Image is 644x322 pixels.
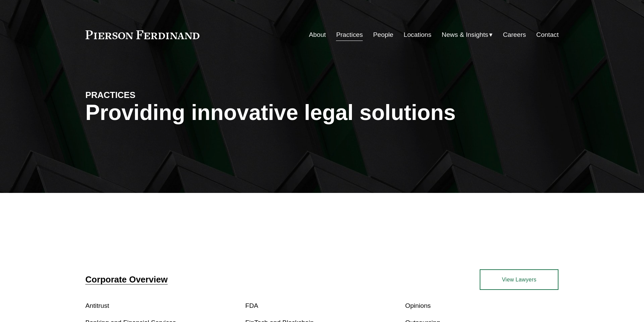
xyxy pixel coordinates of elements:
a: Contact [536,28,558,41]
a: FDA [245,302,258,309]
a: Careers [503,28,526,41]
span: News & Insights [442,29,488,41]
a: People [373,28,393,41]
a: Corporate Overview [86,275,168,284]
a: Opinions [405,302,431,309]
a: folder dropdown [442,28,493,41]
a: Locations [404,28,431,41]
a: About [309,28,326,41]
a: Antitrust [86,302,109,309]
h1: Providing innovative legal solutions [86,100,559,125]
a: Practices [336,28,363,41]
h4: PRACTICES [86,90,204,100]
a: View Lawyers [480,269,558,290]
